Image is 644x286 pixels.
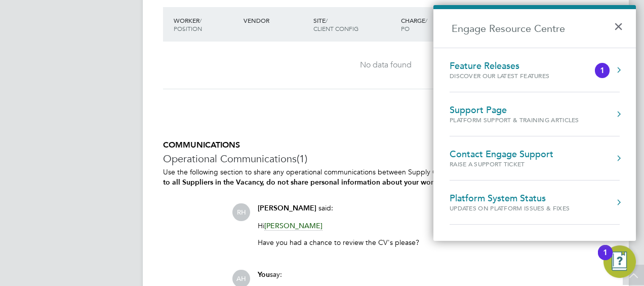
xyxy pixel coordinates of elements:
button: Open Resource Center, 1 new notification [603,245,636,278]
span: RH [232,203,250,221]
h3: Operational Communications [163,152,609,165]
span: / Position [174,16,202,32]
div: Feature Releases [450,60,570,71]
b: Comments on this page are visible to all Suppliers in the Vacancy, do not share personal informat... [163,168,607,186]
div: Support Page [450,104,579,116]
p: Have you had a chance to review the CV's please? [258,238,528,247]
h2: Engage Resource Centre [433,9,636,48]
div: Worker [171,11,241,38]
div: Updates on Platform Issues & Fixes [450,204,590,212]
div: Vendor [241,11,311,29]
div: Charge [398,11,451,38]
div: Platform Support & Training Articles [450,116,579,124]
span: (1) [297,152,307,165]
div: No data found [173,60,598,70]
button: Close [614,12,628,34]
div: Discover our latest features [450,71,570,80]
div: Contact Engage Support [450,149,553,160]
div: Raise a Support Ticket [450,160,553,168]
span: You [258,270,270,279]
div: Site [311,11,398,38]
span: / PO [401,16,427,32]
span: [PERSON_NAME] [258,204,316,212]
div: Platform System Status [450,193,590,204]
span: [PERSON_NAME] [264,221,323,231]
div: Engage Resource Centre [433,5,636,241]
h5: COMMUNICATIONS [163,140,609,151]
span: said: [318,203,333,212]
p: Hi [258,221,528,230]
p: Use the following section to share any operational communications between Supply Chain participants. [163,167,609,187]
span: / Client Config [313,16,358,32]
div: 1 [603,253,608,266]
